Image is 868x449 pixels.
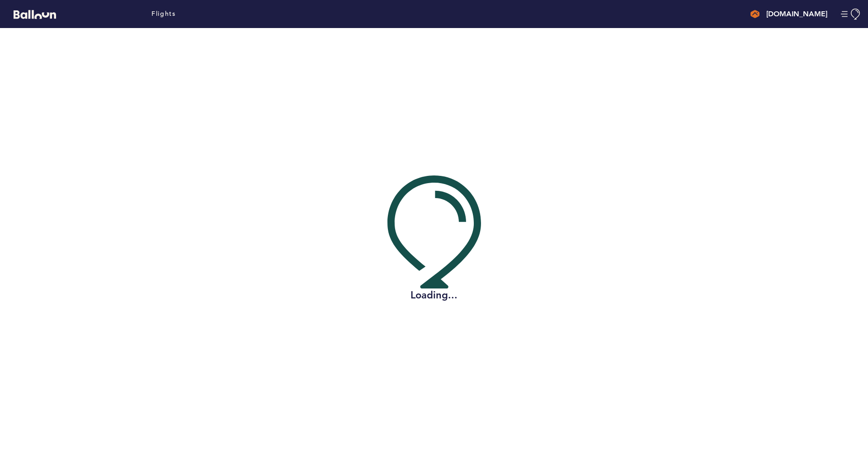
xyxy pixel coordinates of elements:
[14,10,56,19] svg: Balloon
[766,9,827,19] h4: [DOMAIN_NAME]
[841,9,861,20] button: Manage Account
[151,9,175,19] a: Flights
[387,288,481,302] h2: Loading...
[7,9,56,19] a: Balloon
